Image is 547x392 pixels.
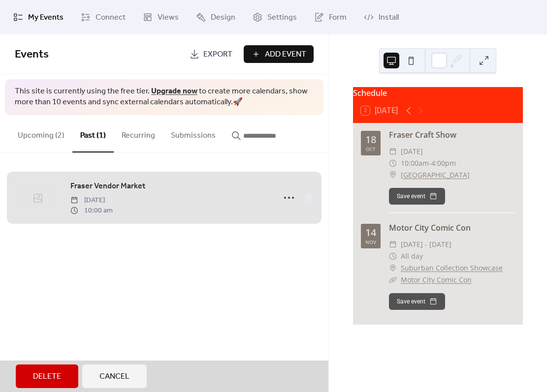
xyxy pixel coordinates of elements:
div: ​ [389,157,397,169]
span: Views [158,12,179,24]
span: 10:00am [401,157,429,169]
a: Install [356,4,406,30]
span: Form [329,12,347,24]
button: Save event [389,293,445,310]
span: [DATE] - [DATE] [401,239,451,250]
div: ​ [389,169,397,181]
span: Connect [96,12,126,24]
a: Suburban Collection Showcase [401,262,503,274]
span: Cancel [99,371,129,383]
a: Motor City Comic Con [401,275,472,284]
div: ​ [389,274,397,286]
span: Install [379,12,399,24]
a: Design [189,4,243,30]
span: Add Event [265,49,306,60]
a: Upgrade now [151,84,197,99]
div: ​ [389,146,397,157]
button: Delete [16,364,78,388]
div: Fraser Craft Show [389,129,515,141]
button: Add Event [244,45,314,63]
a: Form [307,4,354,30]
button: Upcoming (2) [10,115,72,151]
div: Nov [365,240,376,244]
button: Submissions [163,115,224,151]
a: Settings [245,4,304,30]
span: Settings [267,12,297,24]
span: This site is currently using the free tier. to create more calendars, show more than 10 events an... [15,86,314,108]
span: Export [203,49,232,60]
a: Views [135,4,186,30]
a: Export [182,45,240,63]
button: Recurring [114,115,163,151]
span: - [429,157,431,169]
button: Cancel [82,364,147,388]
div: Schedule [353,87,523,99]
span: Delete [33,371,61,383]
span: My Events [28,12,64,24]
div: ​ [389,262,397,274]
div: 18 [365,135,376,145]
a: Connect [73,4,133,30]
div: ​ [389,250,397,262]
div: 14 [365,228,376,238]
span: [DATE] [401,146,423,157]
a: My Events [6,4,71,30]
div: ​ [389,239,397,250]
button: Save event [389,188,445,205]
span: 4:00pm [431,157,456,169]
div: Oct [366,147,376,151]
a: [GEOGRAPHIC_DATA] [401,169,470,181]
button: Past (1) [72,115,114,152]
span: All day [401,250,423,262]
span: Events [15,44,49,65]
span: Design [211,12,235,24]
a: Motor City Comic Con [389,222,471,233]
